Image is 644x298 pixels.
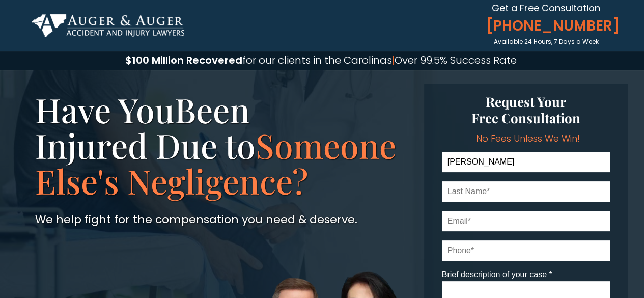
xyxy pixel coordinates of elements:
[392,53,395,67] span: |
[442,270,552,279] span: Brief description of your case *
[32,14,184,37] img: Auger & Auger Accident and Injury Lawyers
[35,123,396,203] span: Someone Else's Negligence?
[486,93,566,111] span: Request Your
[242,53,392,67] span: for our clients in the Carolinas
[395,53,517,67] span: Over 99.5% Success Rate
[35,211,357,227] span: We help fight for the compensation you need & deserve.
[442,152,610,172] input: First Name*
[476,132,580,145] span: No Fees Unless We Win!
[482,17,613,35] span: [PHONE_NUMBER]
[175,87,250,132] span: Been
[494,37,599,46] span: Available 24 Hours, 7 Days a Week
[442,240,610,261] input: Phone*
[442,211,610,231] input: Email*
[482,14,613,38] a: [PHONE_NUMBER]
[35,123,256,168] span: Injured Due to
[125,53,242,67] span: $100 Million Recovered
[442,181,610,202] input: Last Name*
[35,87,175,132] span: Have You
[492,2,600,14] span: Get a Free Consultation
[471,109,580,127] span: Free Consultation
